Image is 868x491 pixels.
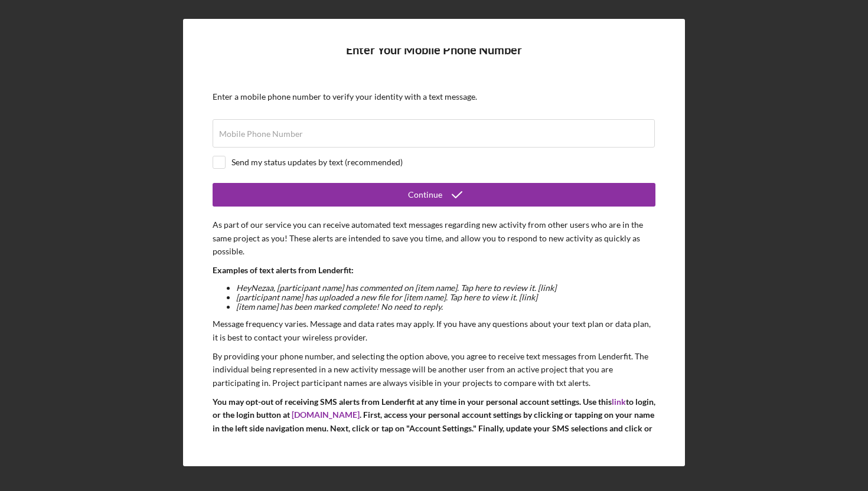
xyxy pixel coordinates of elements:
p: Examples of text alerts from Lenderfit: [213,264,655,277]
p: Message frequency varies. Message and data rates may apply. If you have any questions about your ... [213,317,655,344]
div: Continue [408,183,442,207]
button: Continue [213,183,655,207]
p: You may opt-out of receiving SMS alerts from Lenderfit at any time in your personal account setti... [213,395,655,449]
h4: Enter Your Mobile Phone Number [213,43,655,74]
div: Enter a mobile phone number to verify your identity with a text message. [213,92,655,102]
li: [item name] has been marked complete! No need to reply. [236,302,655,312]
li: Hey Nezaa , [participant name] has commented on [item name]. Tap here to review it. [link] [236,283,655,293]
li: [participant name] has uploaded a new file for [item name]. Tap here to view it. [link] [236,293,655,302]
p: As part of our service you can receive automated text messages regarding new activity from other ... [213,218,655,258]
div: Send my status updates by text (recommended) [231,158,403,167]
a: link [612,397,626,407]
a: [DOMAIN_NAME] [292,410,360,420]
p: By providing your phone number, and selecting the option above, you agree to receive text message... [213,350,655,389]
label: Mobile Phone Number [219,129,303,139]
